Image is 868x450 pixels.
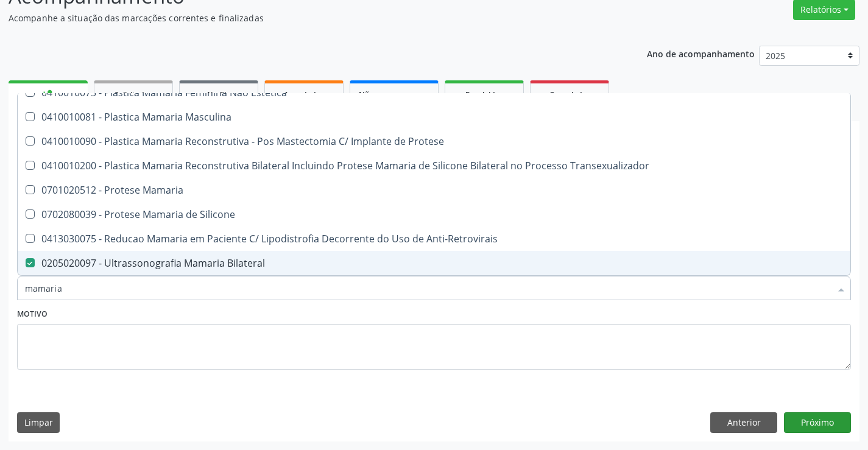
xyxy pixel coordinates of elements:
[25,161,843,171] div: 0410010200 - Plastica Mamaria Reconstrutiva Bilateral Incluindo Protese Mamaria de Silicone Bilat...
[549,90,590,100] span: Cancelados
[25,234,843,244] div: 0413030075 - Reducao Mamaria em Paciente C/ Lipodistrofia Decorrente do Uso de Anti-Retrovirais
[9,12,604,24] p: Acompanhe a situação das marcações correntes e finalizadas
[25,185,843,195] div: 0701020512 - Protese Mamaria
[17,305,48,324] label: Motivo
[25,112,843,122] div: 0410010081 - Plastica Mamaria Masculina
[25,209,843,219] div: 0702080039 - Protese Mamaria de Silicone
[647,46,755,61] p: Ano de acompanhamento
[284,90,324,100] span: Agendados
[710,412,777,433] button: Anterior
[115,90,152,100] span: Solicitados
[25,258,843,268] div: 0205020097 - Ultrassonografia Mamaria Bilateral
[41,88,55,101] div: person_add
[465,90,503,100] span: Resolvidos
[359,90,429,100] span: Não compareceram
[207,90,230,100] span: Na fila
[25,136,843,146] div: 0410010090 - Plastica Mamaria Reconstrutiva - Pos Mastectomia C/ Implante de Protese
[784,412,851,433] button: Próximo
[25,276,831,300] input: Buscar por procedimentos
